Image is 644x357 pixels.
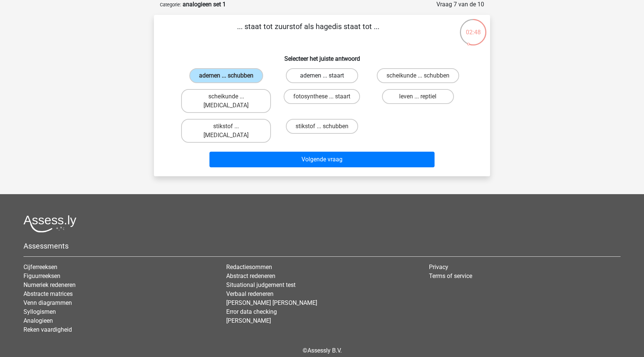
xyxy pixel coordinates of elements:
[23,299,72,306] a: Venn diagrammen
[226,263,272,271] a: Redactiesommen
[226,308,277,315] a: Error data checking
[226,317,271,324] a: [PERSON_NAME]
[181,89,271,113] label: scheikunde ... [MEDICAL_DATA]
[226,290,274,297] a: Verbaal redeneren
[226,299,317,306] a: [PERSON_NAME] [PERSON_NAME]
[307,347,342,354] a: Assessly B.V.
[183,1,226,8] strong: analogieen set 1
[166,49,478,62] h6: Selecteer het juiste antwoord
[181,119,271,143] label: stikstof ... [MEDICAL_DATA]
[459,18,487,37] div: 02:48
[429,272,472,279] a: Terms of service
[166,21,450,43] p: ... staat tot zuurstof als hagedis staat tot ...
[23,326,72,333] a: Reken vaardigheid
[284,89,360,104] label: fotosynthese ... staart
[23,272,60,279] a: Figuurreeksen
[23,317,53,324] a: Analogieen
[286,119,358,134] label: stikstof ... schubben
[209,152,435,167] button: Volgende vraag
[23,290,73,297] a: Abstracte matrices
[23,241,621,250] h5: Assessments
[429,263,448,271] a: Privacy
[226,272,275,279] a: Abstract redeneren
[23,281,76,288] a: Numeriek redeneren
[23,263,57,271] a: Cijferreeksen
[160,2,181,7] small: Categorie:
[189,68,263,83] label: ademen ... schubben
[382,89,454,104] label: leven ... reptiel
[23,308,56,315] a: Syllogismen
[286,68,358,83] label: ademen ... staart
[23,215,76,233] img: Assessly logo
[377,68,459,83] label: scheikunde ... schubben
[226,281,296,288] a: Situational judgement test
